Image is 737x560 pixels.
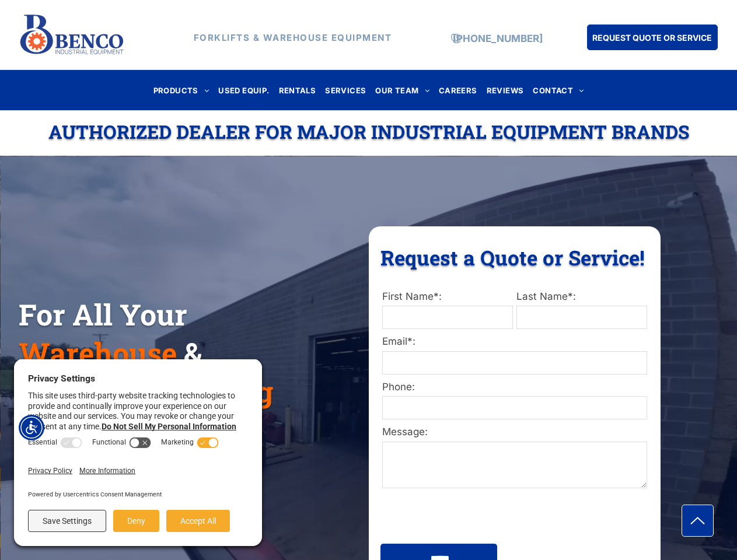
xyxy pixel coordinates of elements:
a: CAREERS [434,82,482,98]
label: Last Name*: [516,289,647,304]
iframe: reCAPTCHA [382,496,542,537]
span: Authorized Dealer For Major Industrial Equipment Brands [48,119,689,144]
span: Request a Quote or Service! [380,244,645,271]
div: Accessibility Menu [19,415,44,440]
label: Phone: [382,380,647,395]
label: Message: [382,425,647,440]
a: PRODUCTS [149,82,214,98]
span: For All Your [19,295,187,334]
a: [PHONE_NUMBER] [453,33,543,44]
a: REVIEWS [482,82,529,98]
a: CONTACT [528,82,588,98]
label: Email*: [382,334,647,349]
label: First Name*: [382,289,513,304]
strong: FORKLIFTS & WAREHOUSE EQUIPMENT [194,32,392,43]
span: Material Handling [19,372,273,411]
span: Warehouse [19,334,177,372]
span: REQUEST QUOTE OR SERVICE [592,27,712,48]
a: USED EQUIP. [214,82,274,98]
span: & [184,334,202,372]
a: REQUEST QUOTE OR SERVICE [587,24,718,50]
a: RENTALS [274,82,321,98]
a: SERVICES [320,82,371,98]
a: OUR TEAM [371,82,434,98]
